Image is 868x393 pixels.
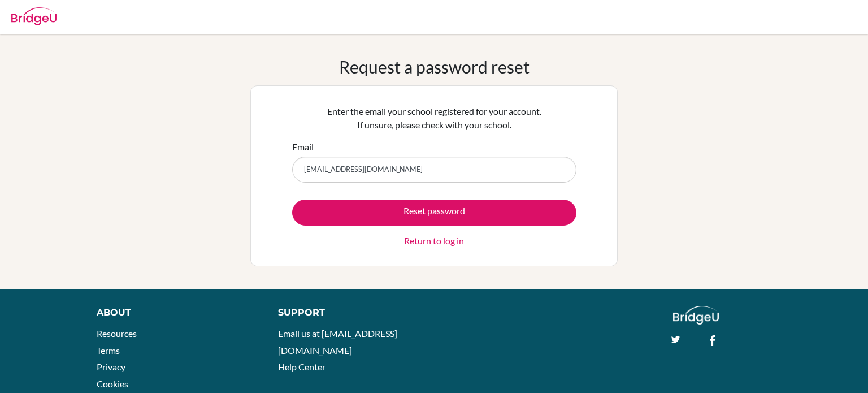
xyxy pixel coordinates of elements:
button: Reset password [292,200,576,226]
a: Terms [97,345,120,356]
p: Enter the email your school registered for your account. If unsure, please check with your school. [292,105,576,132]
a: Email us at [EMAIL_ADDRESS][DOMAIN_NAME] [278,328,397,356]
h1: Request a password reset [339,57,530,77]
label: Email [292,140,314,154]
a: Resources [97,328,137,339]
a: Return to log in [404,234,464,248]
a: Cookies [97,378,128,389]
div: About [97,306,253,319]
img: logo_white@2x-f4f0deed5e89b7ecb1c2cc34c3e3d731f90f0f143d5ea2071677605dd97b5244.png [673,306,719,325]
a: Help Center [278,361,325,372]
div: Support [278,306,422,319]
img: Bridge-U [11,7,57,25]
a: Privacy [97,361,125,372]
